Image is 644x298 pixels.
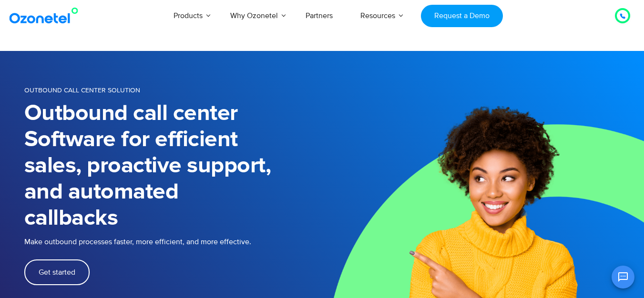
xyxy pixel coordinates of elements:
p: Make outbound processes faster, more efficient, and more effective. [24,236,322,248]
h1: Outbound call center Software for efficient sales, proactive support, and automated callbacks [24,100,322,231]
button: Open chat [612,266,634,288]
span: Get started [39,268,75,276]
a: Get started [24,259,90,285]
span: OUTBOUND CALL CENTER SOLUTION [24,86,140,94]
a: Request a Demo [421,5,502,27]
